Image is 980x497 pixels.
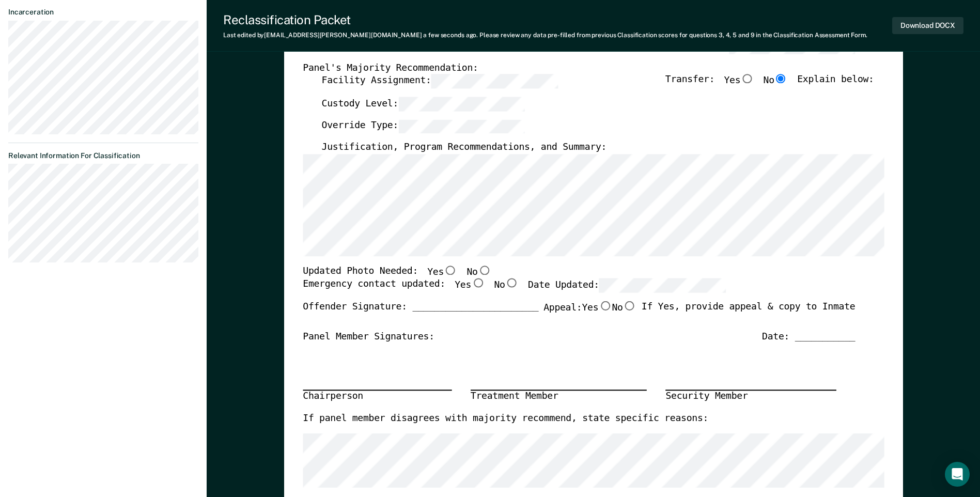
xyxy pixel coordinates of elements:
input: Yes [471,279,485,288]
label: Yes [724,74,754,88]
div: Panel Member Signatures: [303,331,434,344]
input: No [623,301,636,310]
input: Yes [740,74,754,84]
input: Yes [444,266,457,275]
label: No [612,301,636,315]
label: Yes [582,301,612,315]
button: Download DOCX [892,17,963,34]
label: Custody Level: [321,97,525,111]
input: Yes [598,301,612,310]
dt: Incarceration [8,8,198,17]
div: Offender Signature: _______________________ If Yes, provide appeal & copy to Inmate [303,301,855,331]
input: Date Updated: [599,279,726,293]
label: Override Type: [321,119,525,133]
div: Security Member [665,390,836,403]
div: Chairperson [303,390,452,403]
span: a few seconds ago [423,32,476,39]
label: Yes [455,279,485,293]
label: No [466,266,491,279]
input: No [505,279,518,288]
label: No [763,74,787,88]
label: Appeal: [543,301,636,323]
label: If panel member disagrees with majority recommend, state specific reasons: [303,413,708,425]
div: Transfer: Explain below: [665,74,874,97]
div: Reclassification Packet [223,12,867,27]
label: Justification, Program Recommendations, and Summary: [321,142,606,154]
label: Facility Assignment: [321,74,557,88]
label: No [494,279,518,293]
input: No [774,74,788,84]
div: Treatment Member [471,390,647,403]
div: Updated Photo Needed: [303,266,491,279]
input: Facility Assignment: [431,74,557,88]
label: Yes [427,266,457,279]
dt: Relevant Information For Classification [8,151,198,160]
div: Panel's Majority Recommendation: [303,62,855,74]
div: Last edited by [EMAIL_ADDRESS][PERSON_NAME][DOMAIN_NAME] . Please review any data pre-filled from... [223,32,867,39]
input: Override Type: [398,119,525,133]
input: Custody Level: [398,97,525,111]
div: Emergency contact updated: [303,279,726,302]
div: Open Intercom Messenger [945,462,970,487]
label: Date Updated: [528,279,726,293]
input: No [477,266,491,275]
div: Date: ___________ [762,331,855,344]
